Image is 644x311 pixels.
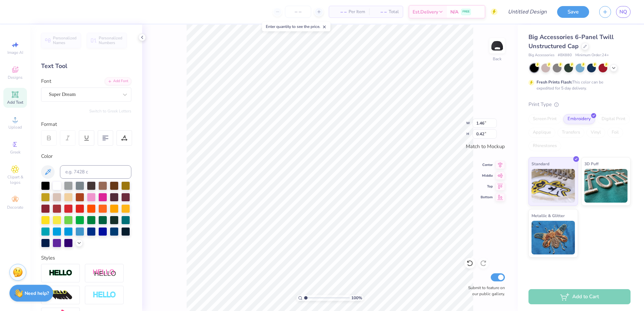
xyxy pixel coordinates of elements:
span: Upload [8,125,22,130]
span: 100 % [351,295,362,301]
span: FREE [462,9,470,14]
div: Format [41,120,132,128]
button: Save [557,6,589,18]
img: 3D Puff [584,169,628,203]
div: Add Font [105,77,131,85]
img: Standard [532,169,575,203]
span: Center [481,163,493,167]
div: Transfers [557,128,584,138]
div: Styles [41,254,131,262]
img: Stroke [49,269,72,277]
span: Add Text [7,100,23,105]
span: Top [481,184,493,189]
div: Rhinestones [528,141,561,151]
strong: Need help? [25,290,49,297]
div: Embroidery [563,114,595,124]
span: N/A [450,8,458,15]
span: Clipart & logos [3,174,27,185]
div: Enter quantity to see the price. [262,22,330,31]
span: Personalized Numbers [99,36,123,45]
img: Shadow [93,269,116,277]
div: Screen Print [528,114,561,124]
div: Applique [528,128,555,138]
span: Designs [8,75,23,80]
input: Untitled Design [503,5,552,19]
span: Middle [481,173,493,178]
span: Est. Delivery [413,8,438,15]
div: This color can be expedited for 5 day delivery. [537,79,619,91]
span: 3D Puff [584,160,599,167]
span: # BX880 [558,53,572,58]
input: e.g. 7428 c [60,165,131,179]
img: Negative Space [93,291,116,299]
div: Vinyl [586,128,605,138]
div: Digital Print [597,114,630,124]
span: Big Accessories [528,53,554,58]
label: Font [41,77,51,85]
img: Metallic & Glitter [532,221,575,254]
div: Color [41,152,131,160]
span: Decorate [7,205,23,210]
span: Bottom [481,195,493,200]
span: Image AI [7,50,23,55]
span: Total [389,8,399,15]
span: Metallic & Glitter [532,212,565,219]
span: Big Accessories 6-Panel Twill Unstructured Cap [528,33,614,50]
span: – – [333,8,347,15]
div: Foil [607,128,623,138]
span: Minimum Order: 24 + [575,53,609,58]
button: Switch to Greek Letters [89,108,131,114]
span: Greek [10,149,21,155]
input: – – [285,6,311,18]
span: Standard [532,160,549,167]
span: Per Item [349,8,365,15]
label: Submit to feature on our public gallery. [464,285,505,297]
img: Back [490,39,504,53]
span: Personalized Names [53,36,77,45]
span: NQ [619,8,627,16]
span: – – [373,8,387,15]
strong: Fresh Prints Flash: [537,79,572,85]
a: NQ [616,6,631,18]
div: Text Tool [41,62,131,71]
img: 3d Illusion [49,290,72,301]
div: Print Type [528,101,631,108]
div: Back [493,56,502,62]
